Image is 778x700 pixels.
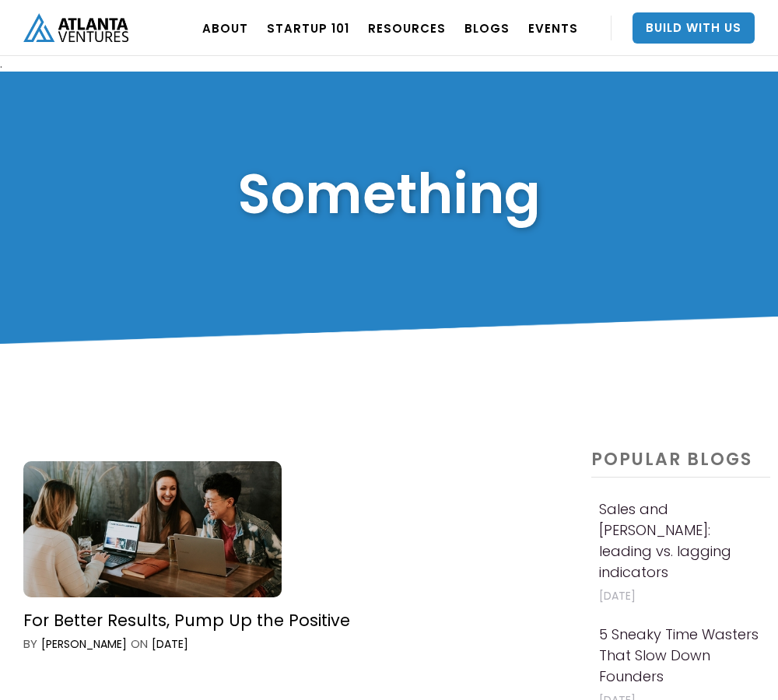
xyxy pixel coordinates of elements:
[202,6,248,50] a: ABOUT
[591,493,770,614] a: Sales and [PERSON_NAME]: leading vs. lagging indicators[DATE]
[633,12,755,44] a: Build With Us
[464,6,510,50] a: BLOGS
[131,636,148,652] div: ON
[599,586,762,606] p: [DATE]
[41,636,127,652] div: [PERSON_NAME]
[267,6,349,50] a: Startup 101
[8,440,570,673] a: For Better Results, Pump Up the Positiveby[PERSON_NAME]ON[DATE]
[591,450,770,478] h4: popular BLOGS
[23,610,350,631] div: For Better Results, Pump Up the Positive
[599,624,762,687] h4: 5 Sneaky Time Wasters That Slow Down Founders
[152,636,188,652] div: [DATE]
[23,636,37,652] div: by
[368,6,446,50] a: RESOURCES
[599,499,762,583] h4: Sales and [PERSON_NAME]: leading vs. lagging indicators
[528,6,578,50] a: EVENTS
